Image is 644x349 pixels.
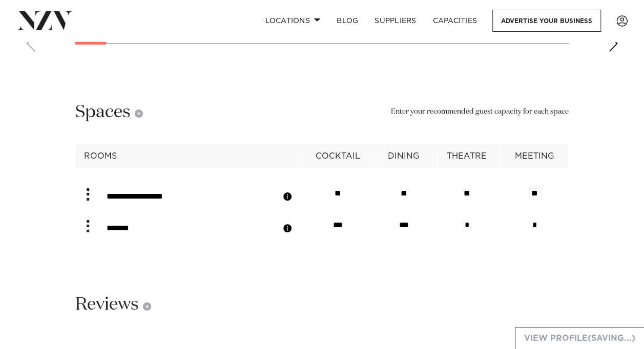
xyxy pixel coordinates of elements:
th: Rooms [76,144,301,169]
th: cocktail [301,144,375,169]
h2: Spaces [75,101,143,124]
th: meeting [501,144,569,169]
a: Locations [257,10,328,32]
h2: Reviews [75,293,151,316]
a: SUPPLIERS [366,10,424,32]
th: dining [375,144,433,169]
img: nzv-logo.png [16,11,72,30]
a: Advertise your business [492,10,601,32]
small: Enter your recommended guest capacity for each space [391,106,569,118]
a: Capacities [425,10,486,32]
a: BLOG [328,10,366,32]
th: theatre [433,144,501,169]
